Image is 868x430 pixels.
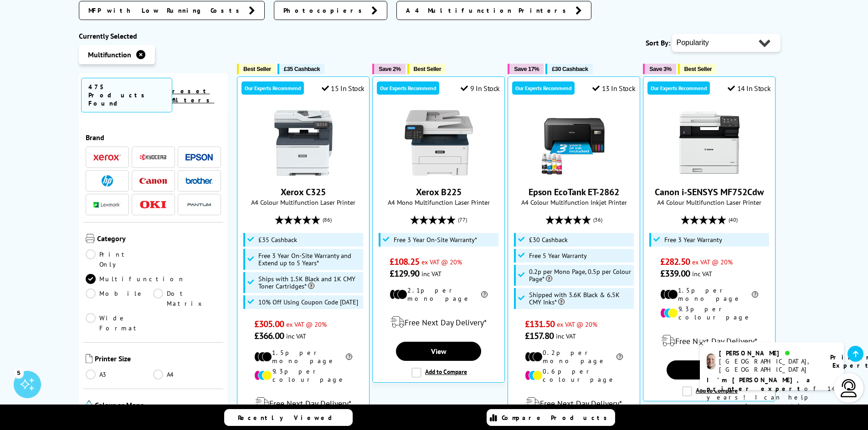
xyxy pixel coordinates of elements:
img: Colour or Mono [86,400,92,410]
img: Canon [139,178,167,184]
span: Best Seller [243,66,271,72]
div: Our Experts Recommend [512,81,575,95]
span: inc VAT [692,269,712,278]
span: Printer Size [95,354,221,365]
img: Printer Size [86,354,92,363]
span: inc VAT [556,332,576,340]
div: modal_delivery [377,309,500,335]
a: View [396,342,481,361]
img: HP [102,175,113,187]
a: Epson [185,152,213,163]
span: £30 Cashback [552,66,588,72]
img: Xerox C325 [269,109,338,177]
a: MFP with Low Running Costs [79,1,265,20]
img: Xerox [93,154,121,161]
span: A4 Colour Multifunction Inkjet Printer [513,198,635,207]
span: A4 Colour Multifunction Laser Printer [648,198,770,207]
div: 14 In Stock [728,84,770,93]
img: Brother [185,177,213,184]
span: £282.50 [660,256,690,268]
span: (40) [729,211,738,228]
span: Free 5 Year Warranty [529,252,587,259]
span: £30 Cashback [529,236,568,243]
img: Pantum [185,199,213,210]
span: Category [97,234,221,245]
a: Epson EcoTank ET-2862 [529,186,619,198]
a: Xerox C325 [269,170,338,179]
li: 0.6p per colour page [525,367,623,384]
span: inc VAT [421,269,442,278]
b: I'm [PERSON_NAME], a printer expert [707,376,813,393]
button: £35 Cashback [277,64,324,74]
div: [GEOGRAPHIC_DATA], [GEOGRAPHIC_DATA] [719,357,819,374]
span: Free 3 Year Warranty [664,236,722,243]
span: Compare Products [502,414,612,422]
div: Our Experts Recommend [241,81,304,95]
span: Brand [86,133,221,142]
li: 1.5p per mono page [660,286,758,303]
div: Our Experts Recommend [647,81,710,95]
div: Our Experts Recommend [377,81,439,95]
span: A4 Multifunction Printers [406,6,571,15]
div: modal_delivery [513,390,635,416]
a: Dot Matrix [153,288,221,309]
a: Lexmark [93,199,121,210]
span: (77) [458,211,467,228]
span: Sort By: [646,38,670,47]
a: Canon i-SENSYS MF752Cdw [655,186,764,198]
span: Ships with 1.5K Black and 1K CMY Toner Cartridges* [258,275,361,290]
li: 9.3p per colour page [254,367,352,384]
span: 0.2p per Mono Page, 0.5p per Colour Page* [529,268,632,283]
img: OKI [139,201,167,208]
a: Print Only [86,249,154,269]
a: Recently Viewed [224,409,353,426]
a: Xerox B225 [405,170,473,179]
a: Xerox C325 [281,186,326,198]
li: 0.2p per mono page [525,349,623,365]
button: Save 3% [643,64,676,74]
span: £305.00 [254,318,284,330]
a: Canon i-SENSYS MF752Cdw [675,170,744,179]
span: ex VAT @ 20% [557,320,597,329]
a: View [667,360,751,379]
span: 475 Products Found [81,78,172,112]
span: inc VAT [286,332,306,340]
li: 2.1p per mono page [390,286,488,303]
li: 1.5p per mono page [254,349,352,365]
span: Photocopiers [283,6,367,15]
div: modal_delivery [648,328,770,354]
label: Add to Compare [682,386,738,396]
span: Free 3 Year On-Site Warranty and Extend up to 5 Years* [258,252,361,267]
span: £35 Cashback [258,236,297,243]
img: Canon i-SENSYS MF752Cdw [675,109,744,177]
a: Epson EcoTank ET-2862 [540,170,608,179]
a: A4 [153,369,221,379]
a: Compare Products [487,409,615,426]
img: Epson [185,154,213,161]
span: £108.25 [390,256,419,268]
img: Epson EcoTank ET-2862 [540,109,608,177]
button: £30 Cashback [545,64,592,74]
img: Lexmark [93,202,121,207]
label: Add to Compare [411,368,467,378]
span: A4 Colour Multifunction Laser Printer [242,198,365,207]
div: 9 In Stock [461,84,500,93]
div: Currently Selected [79,31,228,40]
span: Recently Viewed [238,414,341,422]
span: Multifunction [88,50,131,59]
span: Best Seller [414,66,442,72]
img: ashley-livechat.png [707,354,715,369]
div: modal_delivery [242,390,365,416]
a: Mobile [86,288,154,309]
button: Save 17% [508,64,544,74]
span: Save 2% [379,66,401,72]
img: Xerox B225 [405,109,473,177]
li: 9.3p per colour page [660,305,758,321]
button: Best Seller [237,64,276,74]
span: £339.00 [660,268,690,279]
span: ex VAT @ 20% [692,258,733,266]
a: reset filters [172,87,215,104]
span: Free 3 Year On-Site Warranty* [394,236,477,243]
a: Xerox B225 [416,186,462,198]
span: £157.80 [525,330,554,342]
